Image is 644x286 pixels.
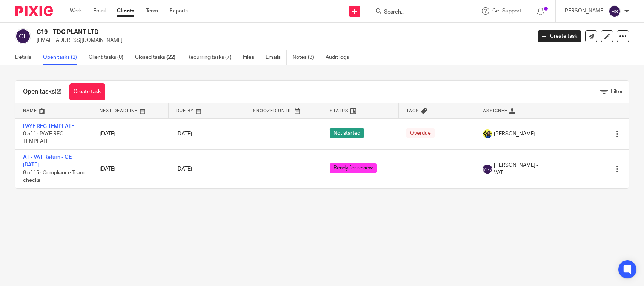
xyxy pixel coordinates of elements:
span: Get Support [492,8,521,14]
img: svg%3E [609,5,621,17]
h1: Open tasks [23,88,62,96]
img: svg%3E [15,28,31,44]
span: Ready for review [330,163,377,173]
span: Filter [611,89,623,94]
img: Pixie [15,6,53,16]
span: 0 of 1 · PAYE REG TEMPLATE [23,131,63,145]
a: Create task [538,30,581,42]
span: [DATE] [176,166,192,172]
a: Create task [69,83,105,100]
a: Open tasks (2) [43,50,83,65]
span: Tags [406,109,419,113]
a: Files [243,50,260,65]
span: 8 of 15 · Compliance Team checks [23,170,85,183]
span: Overdue [406,128,435,138]
td: [DATE] [92,149,169,188]
p: [PERSON_NAME] [563,7,605,15]
a: Emails [266,50,287,65]
span: [DATE] [176,131,192,137]
a: Client tasks (0) [89,50,129,65]
span: Status [330,109,349,113]
a: Email [93,7,106,15]
a: Details [15,50,37,65]
a: AT - VAT Return - QE [DATE] [23,155,72,168]
span: [PERSON_NAME] [494,130,535,138]
span: (2) [55,89,62,95]
a: Notes (3) [292,50,320,65]
a: PAYE REG TEMPLATE [23,124,74,129]
span: [PERSON_NAME] - VAT [494,161,544,177]
a: Team [146,7,158,15]
a: Closed tasks (22) [135,50,181,65]
a: Audit logs [326,50,355,65]
div: --- [406,165,468,173]
a: Work [70,7,82,15]
td: [DATE] [92,118,169,149]
h2: C19 - TDC PLANT LTD [37,28,428,36]
a: Clients [117,7,134,15]
span: Snoozed Until [253,109,292,113]
a: Reports [169,7,188,15]
span: Not started [330,128,364,138]
img: svg%3E [483,165,492,174]
a: Recurring tasks (7) [187,50,237,65]
input: Search [383,9,451,16]
img: Bobo-Starbridge%201.jpg [483,129,492,138]
p: [EMAIL_ADDRESS][DOMAIN_NAME] [37,37,526,44]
